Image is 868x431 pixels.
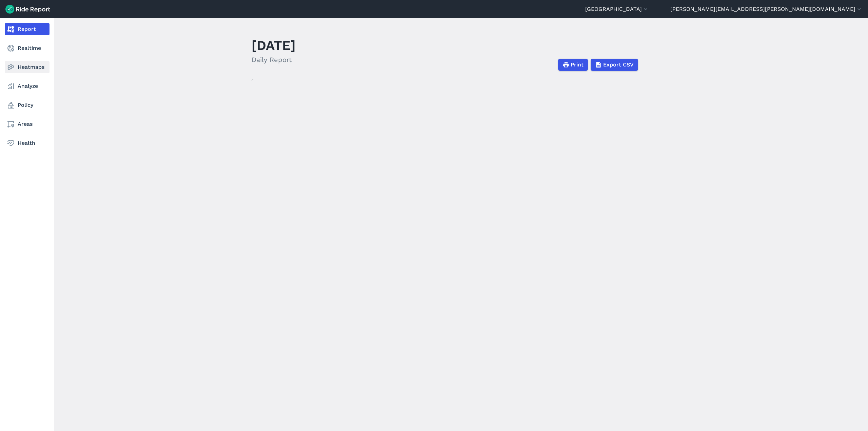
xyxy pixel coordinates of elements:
a: Report [5,23,50,35]
a: Health [5,137,50,149]
a: Areas [5,118,50,130]
a: Analyze [5,80,50,92]
h2: Daily Report [252,55,296,65]
a: Policy [5,99,50,111]
button: [PERSON_NAME][EMAIL_ADDRESS][PERSON_NAME][DOMAIN_NAME] [670,5,863,13]
button: [GEOGRAPHIC_DATA] [585,5,649,13]
button: Print [558,59,588,71]
h1: [DATE] [252,36,296,55]
span: Print [571,61,584,69]
button: Export CSV [591,59,638,71]
img: Ride Report [5,5,50,14]
span: Export CSV [603,61,634,69]
a: Heatmaps [5,61,50,73]
a: Realtime [5,42,50,54]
